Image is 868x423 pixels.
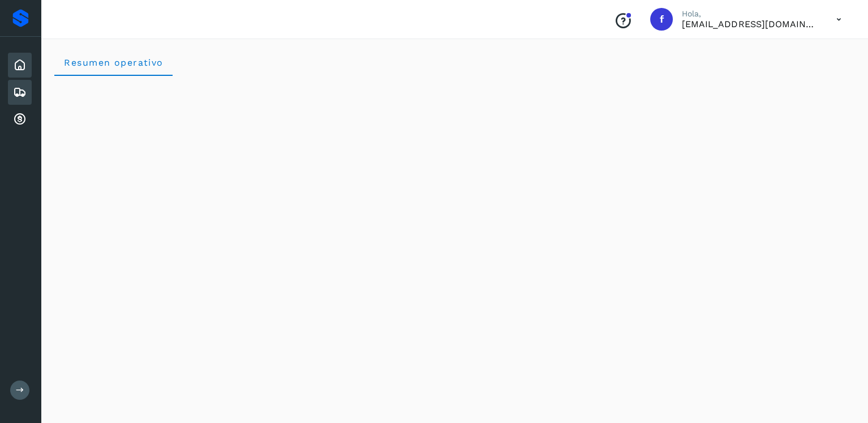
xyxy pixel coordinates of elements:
div: Cuentas por cobrar [8,107,32,132]
div: Inicio [8,53,32,78]
span: Resumen operativo [63,57,164,68]
p: facturacion@protransport.com.mx [682,19,818,29]
p: Hola, [682,9,818,19]
div: Embarques [8,80,32,105]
